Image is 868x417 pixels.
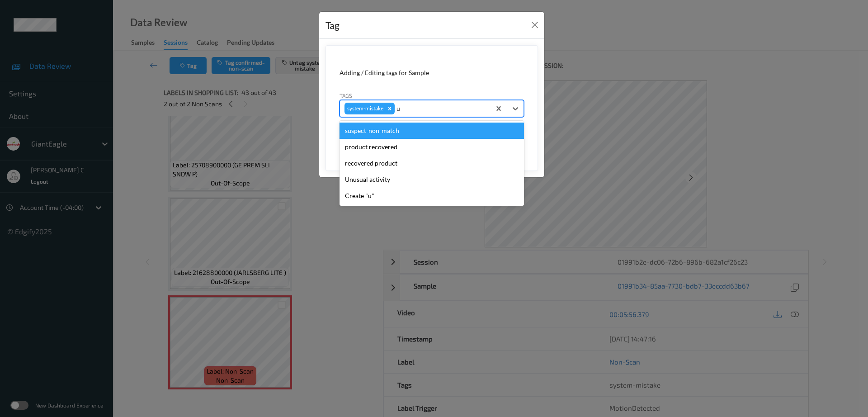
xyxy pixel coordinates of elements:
div: suspect-non-match [340,123,524,139]
div: Adding / Editing tags for Sample [340,68,524,77]
div: Remove system-mistake [385,103,395,114]
label: Tags [340,91,352,100]
div: Create "u" [340,188,524,204]
button: Close [528,19,541,31]
div: product recovered [340,139,524,155]
div: system-mistake [344,103,385,114]
div: Tag [325,18,340,33]
div: recovered product [340,155,524,171]
div: Unusual activity [340,171,524,188]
